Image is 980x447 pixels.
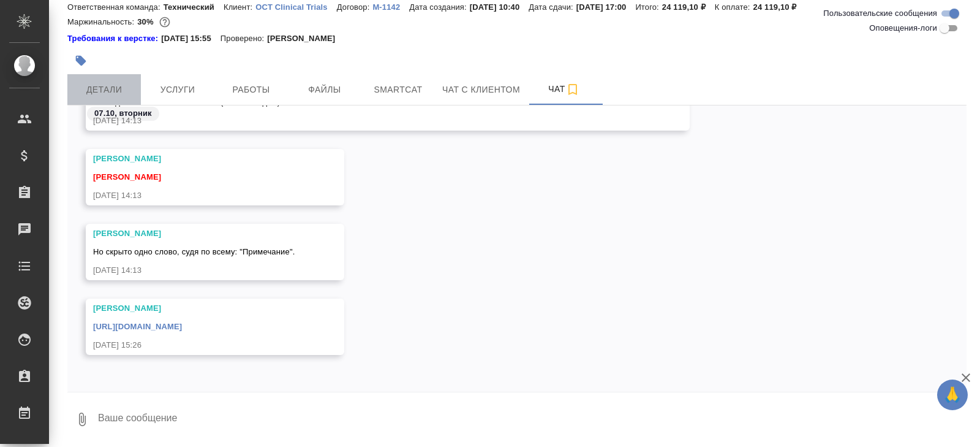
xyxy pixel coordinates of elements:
p: [DATE] 17:00 [576,2,636,12]
p: Маржинальность: [67,17,137,26]
span: Оповещения-логи [869,22,937,34]
p: Итого: [635,2,661,12]
div: [DATE] 15:26 [93,339,301,351]
button: 🙏 [937,380,968,410]
p: Технический [164,2,224,12]
p: Договор: [337,2,373,12]
p: 07.10, вторник [94,107,152,120]
span: Чат с клиентом [442,82,520,97]
a: Требования к верстке: [67,32,161,45]
p: Клиент: [224,2,255,12]
span: Smartcat [369,82,428,97]
span: Файлы [295,82,354,97]
span: Но скрыто одно слово, судя по всему: "Примечание". [93,247,295,256]
p: [DATE] 15:55 [161,32,221,45]
div: [PERSON_NAME] [93,153,301,165]
p: M-1142 [372,2,409,12]
p: 24 119,10 ₽ [753,2,806,12]
span: 🙏 [942,382,963,408]
button: Добавить тэг [67,47,94,74]
div: [PERSON_NAME] [93,227,301,240]
p: Дата создания: [409,2,469,12]
p: К оплате: [715,2,753,12]
p: [PERSON_NAME] [267,32,344,45]
p: 30% [137,17,156,26]
span: Услуги [148,82,207,97]
p: [DATE] 10:40 [470,2,529,12]
a: M-1142 [372,1,409,12]
div: [DATE] 14:13 [93,264,301,277]
span: Чат [535,82,594,97]
span: Работы [222,82,281,97]
p: 24 119,10 ₽ [662,2,715,12]
p: Дата сдачи: [529,2,576,12]
p: OCT Clinical Trials [255,2,337,12]
p: Ответственная команда: [67,2,164,12]
span: Пользовательские сообщения [823,7,937,20]
p: Проверено: [221,32,268,45]
span: Детали [75,82,134,97]
a: [URL][DOMAIN_NAME] [93,322,182,331]
div: [DATE] 14:13 [93,189,301,202]
a: OCT Clinical Trials [255,1,337,12]
span: [PERSON_NAME] [93,172,161,181]
div: [PERSON_NAME] [93,302,301,315]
